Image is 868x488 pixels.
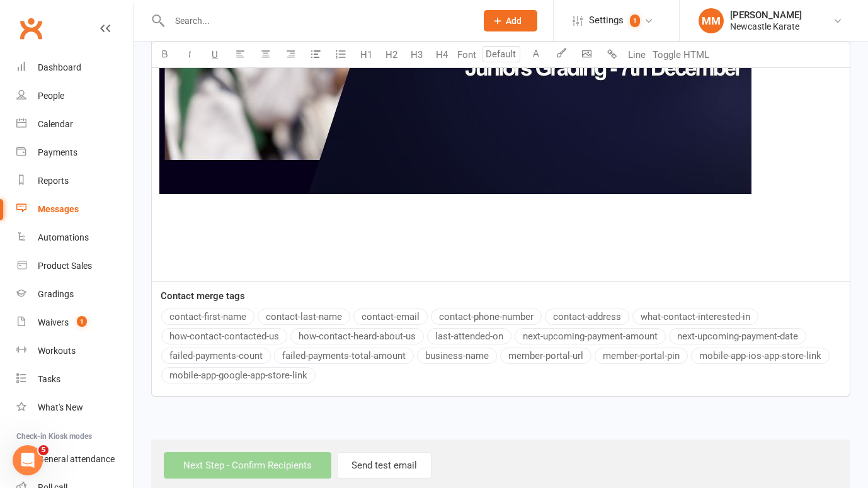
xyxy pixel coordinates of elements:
[506,16,522,26] span: Add
[16,54,133,82] a: Dashboard
[38,402,83,412] div: What's New
[404,42,429,67] button: H3
[38,454,115,464] div: General attendance
[161,288,245,304] label: Contact merge tags
[649,42,712,67] button: Toggle HTML
[379,42,404,67] button: H2
[38,445,49,455] span: 5
[545,309,629,325] button: contact-address
[161,309,254,325] button: contact-first-name
[38,119,73,129] div: Calendar
[161,348,271,364] button: failed-payments-count
[669,328,806,344] button: next-upcoming-payment-date
[16,252,133,280] a: Product Sales
[699,8,724,33] div: MM
[730,9,802,21] div: [PERSON_NAME]
[38,289,74,299] div: Gradings
[38,317,69,327] div: Waivers
[202,42,227,67] button: U
[166,12,467,30] input: Search...
[730,21,802,32] div: Newcastle Karate
[13,445,43,475] iframe: Intercom live chat
[16,394,133,422] a: What's New
[38,346,76,356] div: Workouts
[274,348,414,364] button: failed-payments-total-amount
[38,232,89,242] div: Automations
[212,49,218,60] span: U
[16,445,133,474] a: General attendance kiosk mode
[38,176,69,186] div: Reports
[161,367,316,383] button: mobile-app-google-app-store-link
[500,348,591,364] button: member-portal-url
[16,337,133,365] a: Workouts
[38,91,64,101] div: People
[429,42,454,67] button: H4
[337,452,431,479] button: Send test email
[417,348,497,364] button: business-name
[16,139,133,167] a: Payments
[353,309,428,325] button: contact-email
[483,46,520,62] input: Default
[427,328,511,344] button: last-attended-on
[77,316,87,327] span: 1
[630,14,640,27] span: 1
[161,328,287,344] button: how-contact-contacted-us
[454,42,479,67] button: Font
[595,348,688,364] button: member-portal-pin
[38,147,77,157] div: Payments
[624,42,649,67] button: Line
[515,328,666,344] button: next-upcoming-payment-amount
[523,42,549,67] button: A
[484,10,537,31] button: Add
[16,365,133,394] a: Tasks
[691,348,830,364] button: mobile-app-ios-app-store-link
[38,204,79,214] div: Messages
[16,82,133,110] a: People
[16,224,133,252] a: Automations
[16,167,133,195] a: Reports
[16,110,133,139] a: Calendar
[38,261,92,271] div: Product Sales
[258,309,350,325] button: contact-last-name
[589,6,624,35] span: Settings
[38,374,60,384] div: Tasks
[431,309,542,325] button: contact-phone-number
[16,309,133,337] a: Waivers 1
[15,13,47,44] a: Clubworx
[290,328,424,344] button: how-contact-heard-about-us
[16,280,133,309] a: Gradings
[632,309,758,325] button: what-contact-interested-in
[38,62,81,72] div: Dashboard
[353,42,379,67] button: H1
[16,195,133,224] a: Messages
